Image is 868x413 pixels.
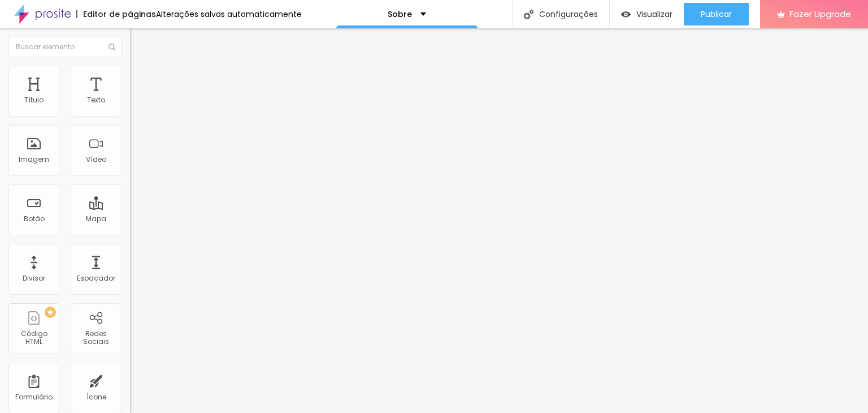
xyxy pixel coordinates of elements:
div: Divisor [23,274,45,282]
div: Mapa [86,215,106,223]
button: Publicar [684,3,749,25]
span: Visualizar [636,10,672,19]
div: Vídeo [86,156,106,164]
div: Imagem [19,156,49,164]
img: Icone [108,44,115,50]
div: Ícone [86,393,106,401]
p: Sobre [388,10,412,18]
div: Texto [87,96,105,104]
div: Redes Sociais [73,330,118,346]
iframe: Editor [130,28,868,413]
input: Buscar elemento [8,37,121,57]
div: Título [24,96,44,104]
div: Código HTML [11,330,56,346]
div: Botão [24,215,45,223]
div: Alterações salvas automaticamente [156,10,302,18]
button: Visualizar [610,3,684,25]
div: Formulário [15,393,53,401]
img: view-1.svg [621,10,631,19]
div: Espaçador [77,274,115,282]
img: Icone [524,10,533,19]
div: Editor de páginas [76,10,156,18]
span: Publicar [701,10,732,19]
span: Fazer Upgrade [789,9,851,19]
